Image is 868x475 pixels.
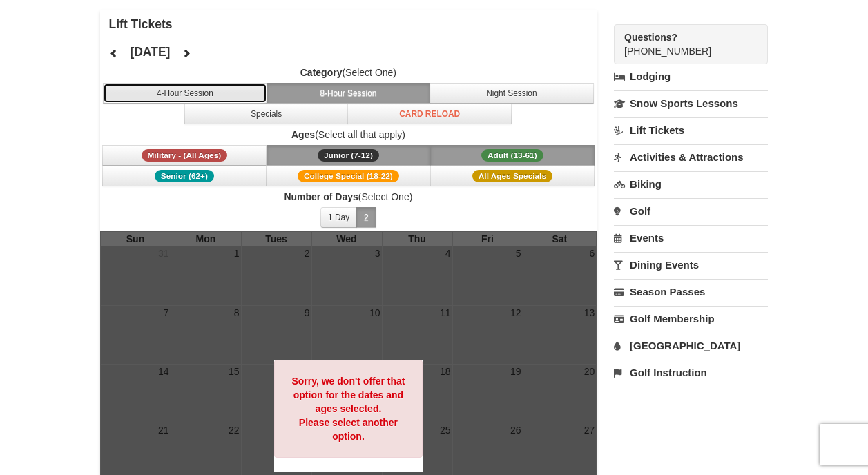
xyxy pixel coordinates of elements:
[142,149,228,162] span: Military - (All Ages)
[614,198,768,224] a: Golf
[102,166,267,186] button: Senior (62+)
[300,67,343,78] strong: Category
[100,128,597,142] label: (Select all that apply)
[430,166,595,186] button: All Ages Specials
[100,66,597,79] label: (Select One)
[318,149,379,162] span: Junior (7-12)
[614,117,768,143] a: Lift Tickets
[614,306,768,331] a: Golf Membership
[624,32,677,43] strong: Questions?
[614,333,768,358] a: [GEOGRAPHIC_DATA]
[267,145,431,166] button: Junior (7-12)
[614,360,768,385] a: Golf Instruction
[291,376,405,442] strong: Sorry, we don't offer that option for the dates and ages selected. Please select another option.
[184,104,349,124] button: Specials
[614,279,768,304] a: Season Passes
[284,191,358,202] strong: Number of Days
[267,83,431,104] button: 8-Hour Session
[614,252,768,278] a: Dining Events
[614,64,768,89] a: Lodging
[102,145,267,166] button: Military - (All Ages)
[614,90,768,116] a: Snow Sports Lessons
[130,45,170,59] h4: [DATE]
[614,225,768,251] a: Events
[624,30,743,57] span: [PHONE_NUMBER]
[100,190,597,204] label: (Select One)
[109,17,597,31] h4: Lift Tickets
[298,170,399,182] span: College Special (18-22)
[291,129,315,140] strong: Ages
[472,170,552,182] span: All Ages Specials
[267,166,431,186] button: College Special (18-22)
[430,83,594,104] button: Night Session
[481,149,543,162] span: Adult (13-61)
[430,145,595,166] button: Adult (13-61)
[347,104,512,124] button: Card Reload
[614,171,768,197] a: Biking
[356,207,376,228] button: 2
[155,170,214,182] span: Senior (62+)
[103,83,267,104] button: 4-Hour Session
[320,207,357,228] button: 1 Day
[614,144,768,170] a: Activities & Attractions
